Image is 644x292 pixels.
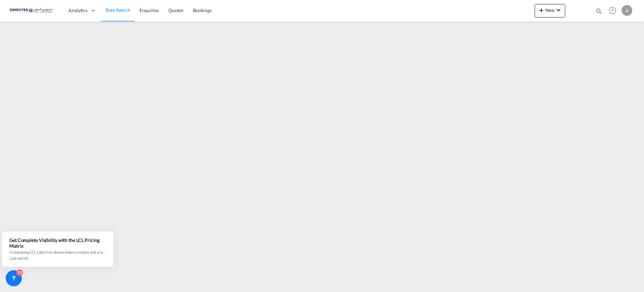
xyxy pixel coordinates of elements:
span: Enquiries [140,7,159,13]
div: icon-magnify [595,7,603,17]
md-icon: icon-magnify [595,7,603,15]
div: A [622,5,632,16]
div: Help [607,5,622,17]
md-icon: icon-chevron-down [554,6,562,14]
span: Help [607,5,618,16]
span: New [537,7,562,13]
button: icon-plus 400-fgNewicon-chevron-down [535,4,565,17]
img: c67187802a5a11ec94275b5db69a26e6.png [10,3,55,18]
span: Bookings [193,7,212,13]
span: Analytics [68,7,88,14]
span: Rate Search [106,7,130,13]
md-icon: icon-plus 400-fg [537,6,545,14]
span: Quotes [168,7,183,13]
